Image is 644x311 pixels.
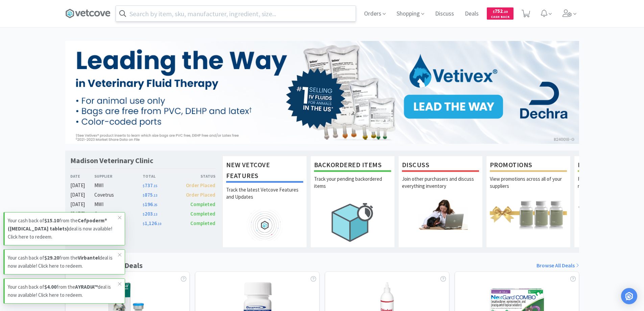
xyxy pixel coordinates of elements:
p: Track your pending backordered items [314,175,391,199]
h1: Backordered Items [314,159,391,172]
div: MWI [94,181,143,190]
a: $752.23Cash Back [487,4,514,23]
a: New Vetcove FeaturesTrack the latest Vetcove Features and Updates [222,156,307,248]
span: 752 [493,8,508,14]
span: 196 [143,201,157,207]
span: . 13 [153,193,157,198]
span: . 23 [503,9,508,14]
strong: $15.10 [44,217,59,224]
a: Deals [462,11,481,17]
div: [DATE] [70,200,95,208]
div: MWI [94,200,143,208]
span: Completed [190,201,215,207]
h1: Promotions [490,159,567,172]
span: $ [143,212,145,217]
a: [DATE]Zoetis$1,126.10Completed [70,219,216,227]
span: 1,126 [143,220,161,226]
h1: Discuss [402,159,479,172]
span: $ [493,9,495,14]
a: PromotionsView promotions across all of your suppliers [486,156,571,248]
strong: $29.20 [44,254,59,261]
a: [DATE]MWI$196.25Completed [70,200,216,208]
p: Track the latest Vetcove Features and Updates [226,186,303,210]
a: [DATE]Covetrus$875.13Order Placed [70,191,216,199]
img: hero_promotions.png [490,199,567,230]
div: Open Intercom Messenger [621,288,637,304]
h1: Madison Veterinary Clinic [70,156,153,165]
span: $ [143,222,145,226]
strong: AYRADIA™ [75,284,98,290]
p: Join other purchasers and discuss everything inventory [402,175,479,199]
span: 875 [143,192,157,198]
img: 6bcff1d5513c4292bcae26201ab6776f.jpg [65,41,579,144]
span: . 25 [153,203,157,207]
h1: New Vetcove Features [226,159,303,183]
span: 737 [143,182,157,188]
span: . 15 [153,184,157,188]
a: [DATE]MWI$737.15Order Placed [70,181,216,190]
span: Completed [190,220,215,226]
strong: $4.00 [44,284,56,290]
strong: Virbantel [78,254,99,261]
img: hero_discuss.png [402,199,479,230]
div: Status [179,173,216,179]
span: $ [143,193,145,198]
span: Order Placed [186,192,215,198]
span: 203 [143,210,157,217]
div: Covetrus [94,210,143,218]
span: $ [143,184,145,188]
div: [DATE] [70,191,95,199]
img: hero_feature_roadmap.png [226,210,303,241]
div: [DATE] [70,181,95,190]
div: Total [143,173,179,179]
p: Your cash back of from the deal is now available! Click here to redeem. [8,283,118,299]
p: Your cash back of from the deal is now available! Click here to redeem. [8,217,118,241]
span: . 13 [153,212,157,217]
div: Date [70,173,95,179]
div: Covetrus [94,191,143,199]
a: Browse All Deals [536,261,579,270]
a: Backordered ItemsTrack your pending backordered items [310,156,395,248]
a: DiscussJoin other purchasers and discuss everything inventory [398,156,483,248]
span: Completed [190,210,215,217]
span: . 10 [157,222,161,226]
img: hero_backorders.png [314,199,391,245]
span: Order Placed [186,182,215,188]
a: [DATE]Covetrus$203.13Completed [70,210,216,218]
a: Discuss [432,11,457,17]
span: Cash Back [491,15,509,20]
div: [DATE] [70,210,95,218]
div: Supplier [94,173,143,179]
p: Your cash back of from the deal is now available! Click here to redeem. [8,254,118,270]
input: Search by item, sku, manufacturer, ingredient, size... [116,6,356,21]
p: View promotions across all of your suppliers [490,175,567,199]
span: $ [143,203,145,207]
